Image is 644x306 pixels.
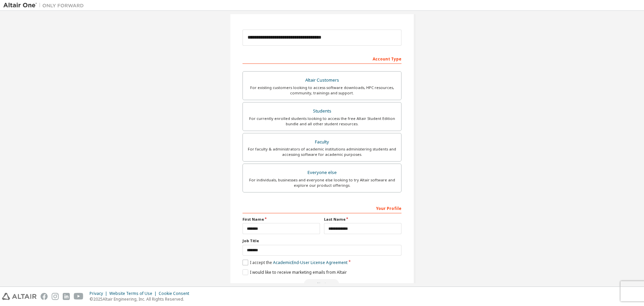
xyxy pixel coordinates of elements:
[247,177,397,188] div: For individuals, businesses and everyone else looking to try Altair software and explore our prod...
[247,168,397,177] div: Everyone else
[243,203,401,213] div: Your Profile
[324,217,401,222] label: Last Name
[247,76,397,85] div: Altair Customers
[109,291,159,296] div: Website Terms of Use
[159,291,193,296] div: Cookie Consent
[243,279,401,289] div: Read and acccept EULA to continue
[63,293,70,300] img: linkedin.svg
[247,146,397,157] div: For faculty & administrators of academic institutions administering students and accessing softwa...
[243,269,347,275] label: I would like to receive marketing emails from Altair
[243,260,347,265] label: I accept the
[74,293,84,300] img: youtube.svg
[3,2,87,9] img: Altair One
[243,53,401,64] div: Account Type
[2,293,37,300] img: altair_logo.svg
[41,293,48,300] img: facebook.svg
[273,260,347,265] a: Academic End-User License Agreement
[52,293,59,300] img: instagram.svg
[247,106,397,116] div: Students
[90,296,193,302] p: © 2025 Altair Engineering, Inc. All Rights Reserved.
[247,85,397,96] div: For existing customers looking to access software downloads, HPC resources, community, trainings ...
[243,217,320,222] label: First Name
[243,238,401,244] label: Job Title
[247,116,397,127] div: For currently enrolled students looking to access the free Altair Student Edition bundle and all ...
[247,137,397,147] div: Faculty
[90,291,109,296] div: Privacy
